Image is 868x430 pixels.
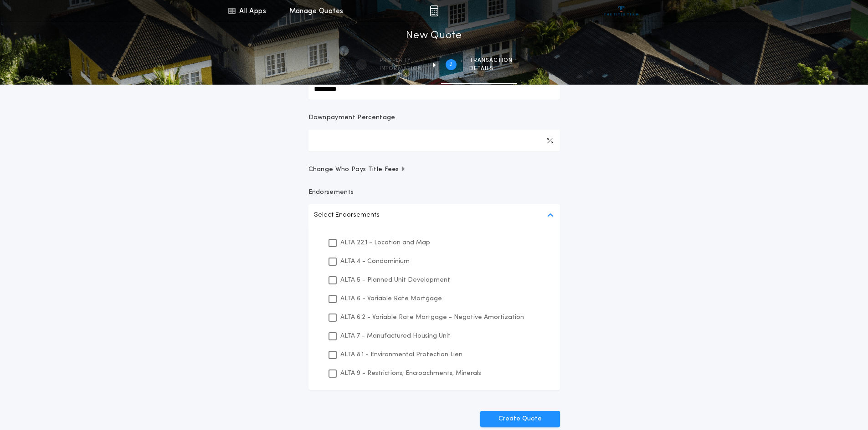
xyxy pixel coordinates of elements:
[308,165,406,174] span: Change Who Pays Title Fees
[340,238,430,248] p: ALTA 22.1 - Location and Map
[406,29,462,43] h1: New Quote
[430,5,438,16] img: img
[308,188,560,197] p: Endorsements
[308,113,395,122] p: Downpayment Percentage
[604,6,638,15] img: vs-icon
[340,350,462,359] p: ALTA 8.1 - Environmental Protection Lien
[308,204,560,226] button: Select Endorsements
[314,210,380,221] p: Select Endorsements
[469,57,513,64] span: Transaction
[308,78,560,100] input: New Loan Amount
[340,313,524,322] p: ALTA 6.2 - Variable Rate Mortgage - Negative Amortization
[480,411,560,427] button: Create Quote
[340,294,442,304] p: ALTA 6 - Variable Rate Mortgage
[340,257,410,266] p: ALTA 4 - Condominium
[380,65,422,72] span: information
[340,369,481,378] p: ALTA 9 - Restrictions, Encroachments, Minerals
[380,57,422,64] span: Property
[340,275,450,285] p: ALTA 5 - Planned Unit Development
[469,65,513,72] span: details
[308,130,560,152] input: Downpayment Percentage
[449,61,452,68] h2: 2
[308,165,560,174] button: Change Who Pays Title Fees
[308,226,560,390] ul: Select Endorsements
[340,331,451,341] p: ALTA 7 - Manufactured Housing Unit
